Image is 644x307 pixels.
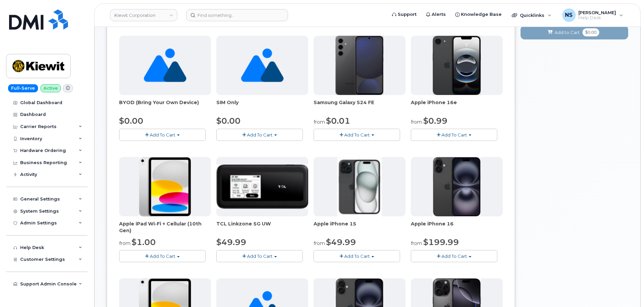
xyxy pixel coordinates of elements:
input: Find something... [186,9,288,21]
span: $0.00 [216,116,241,126]
div: SIM Only [216,99,308,113]
div: Noah Shelton [558,8,628,22]
button: Add To Cart [216,129,303,141]
img: no_image_found-2caef05468ed5679b831cfe6fc140e25e0c280774317ffc20a367ab7fd17291e.png [144,36,186,95]
button: Add To Cart [411,129,497,141]
span: Alerts [432,11,446,18]
button: Add To Cart [216,250,303,262]
div: Samsung Galaxy S24 FE [314,99,405,113]
span: Quicklinks [520,12,544,18]
span: Add To Cart [441,132,467,137]
div: Apple iPad Wi-Fi + Cellular (10th Gen) [119,220,211,234]
span: Add To Cart [247,132,273,137]
button: Add to Cart $0.00 [521,26,628,39]
a: Knowledge Base [451,8,506,21]
span: $199.99 [423,237,459,247]
a: Support [387,8,421,21]
span: Add To Cart [247,253,273,259]
img: iphone_16_plus.png [433,157,480,216]
button: Add To Cart [314,250,400,262]
small: from [314,240,325,246]
span: $49.99 [216,237,246,247]
span: $0.01 [326,116,350,126]
div: Quicklinks [507,8,556,22]
button: Add To Cart [119,250,206,262]
img: ipad10thgen.png [139,157,191,216]
button: Add To Cart [314,129,400,141]
span: $0.00 [582,28,599,36]
div: Apple iPhone 16e [411,99,503,113]
img: iphone16e.png [433,36,481,95]
span: Add To Cart [150,132,175,137]
small: from [411,119,422,125]
img: no_image_found-2caef05468ed5679b831cfe6fc140e25e0c280774317ffc20a367ab7fd17291e.png [241,36,284,95]
span: NS [565,11,573,19]
a: Kiewit Corporation [110,9,177,21]
button: Add To Cart [119,129,206,141]
a: Alerts [421,8,451,21]
small: from [119,240,131,246]
img: iphone15.jpg [337,157,382,216]
div: BYOD (Bring Your Own Device) [119,99,211,113]
iframe: Messenger Launcher [615,278,639,302]
span: Add To Cart [441,253,467,259]
span: $0.99 [423,116,448,126]
span: $49.99 [326,237,356,247]
div: TCL Linkzone 5G UW [216,220,308,234]
span: Add To Cart [344,132,370,137]
div: Apple iPhone 16 [411,220,503,234]
button: Add To Cart [411,250,497,262]
div: Apple iPhone 15 [314,220,405,234]
img: s24FE.jpg [335,36,384,95]
span: [PERSON_NAME] [578,10,616,15]
span: $0.00 [119,116,143,126]
span: Add To Cart [150,253,175,259]
small: from [411,240,422,246]
span: Support [398,11,417,18]
span: $1.00 [132,237,156,247]
span: Help Desk [578,15,616,21]
small: from [314,119,325,125]
span: Add to Cart [554,29,580,36]
span: Knowledge Base [461,11,502,18]
span: Add To Cart [344,253,370,259]
img: linkzone5g.png [216,164,308,209]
